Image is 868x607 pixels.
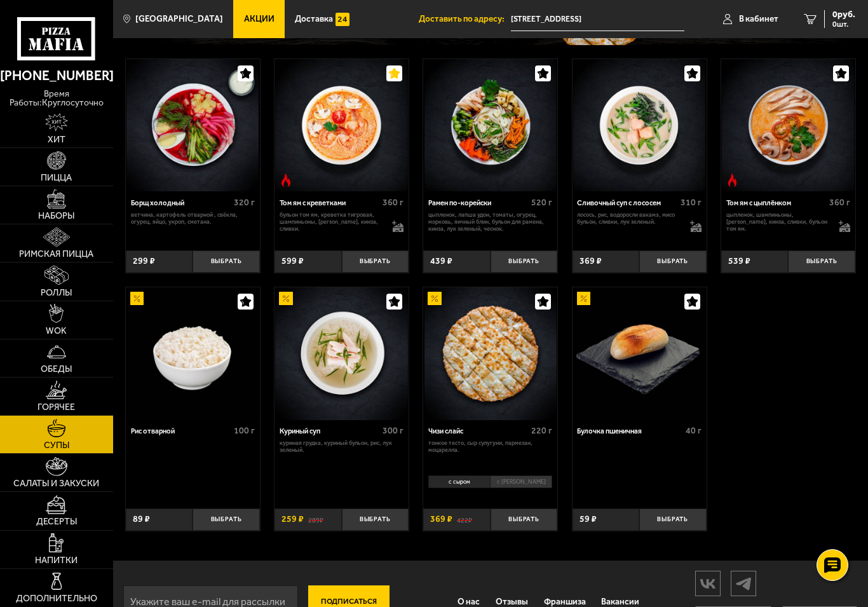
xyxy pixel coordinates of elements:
span: 439 ₽ [430,257,452,266]
a: АкционныйКуриный суп [275,287,409,419]
img: tg [731,573,756,595]
span: В кабинет [739,15,778,24]
a: Острое блюдоТом ям с цыплёнком [721,59,855,191]
a: АкционныйЧизи слайс [423,287,557,419]
button: Выбрать [491,508,557,531]
button: Выбрать [639,508,706,531]
a: Борщ холодный [126,59,260,191]
s: 422 ₽ [457,515,472,524]
button: Выбрать [193,508,259,531]
p: бульон том ям, креветка тигровая, шампиньоны, [PERSON_NAME], кинза, сливки. [280,211,383,233]
button: Выбрать [342,250,409,273]
span: 599 ₽ [281,257,304,266]
a: АкционныйРис отварной [126,287,260,419]
span: WOK [46,327,67,336]
img: Рис отварной [126,287,259,419]
button: Выбрать [342,508,409,531]
button: Выбрать [788,250,855,273]
span: Пицца [41,174,72,182]
span: 220 г [531,425,552,436]
div: Том ям с креветками [280,199,379,208]
img: Острое блюдо [726,174,739,187]
span: Горячее [37,403,75,412]
span: 360 г [383,197,403,208]
span: 520 г [531,197,552,208]
img: Куриный суп [275,287,407,419]
span: 299 ₽ [133,257,155,266]
span: Акции [244,15,275,24]
img: Том ям с цыплёнком [722,59,854,191]
div: Чизи слайс [428,427,528,436]
span: 0 руб. [832,10,855,19]
p: тонкое тесто, сыр сулугуни, пармезан, моцарелла. [428,439,552,454]
span: Римская пицца [19,250,93,259]
button: Выбрать [491,250,557,273]
span: 259 ₽ [281,515,304,524]
input: Ваш адрес доставки [511,8,684,31]
p: ветчина, картофель отварной , свёкла, огурец, яйцо, укроп, сметана. [131,211,255,226]
div: Булочка пшеничная [577,427,682,436]
span: Салаты и закуски [13,479,99,488]
span: 539 ₽ [728,257,750,266]
img: Острое блюдо [279,174,292,187]
span: 300 г [383,425,403,436]
span: 360 г [829,197,850,208]
img: Акционный [428,292,441,305]
img: Чизи слайс [424,287,557,419]
a: Рамен по-корейски [423,59,557,191]
span: проспект Энергетиков, 30к1 [511,8,684,31]
a: Сливочный суп с лососем [573,59,707,191]
p: лосось, рис, водоросли вакамэ, мисо бульон, сливки, лук зеленый. [577,211,681,226]
p: цыпленок, лапша удон, томаты, огурец, морковь, яичный блин, бульон для рамена, кинза, лук зеленый... [428,211,552,233]
a: АкционныйБулочка пшеничная [573,287,707,419]
li: с сыром [428,475,490,489]
span: Обеды [41,365,72,374]
img: Сливочный суп с лососем [573,59,705,191]
img: Акционный [130,292,144,305]
img: Булочка пшеничная [573,287,705,419]
span: 369 ₽ [580,257,602,266]
p: куриная грудка, куриный бульон, рис, лук зеленый. [280,439,403,454]
div: Сливочный суп с лососем [577,199,677,208]
span: 89 ₽ [133,515,150,524]
span: Супы [44,441,69,450]
span: Доставить по адресу: [419,15,511,24]
div: Рамен по-корейски [428,199,528,208]
button: Выбрать [639,250,706,273]
span: 59 ₽ [580,515,597,524]
img: 15daf4d41897b9f0e9f617042186c801.svg [336,13,349,26]
img: Рамен по-корейски [424,59,557,191]
span: 310 г [681,197,702,208]
span: 320 г [234,197,255,208]
span: 0 шт. [832,20,855,28]
span: 40 г [686,425,702,436]
s: 289 ₽ [308,515,323,524]
button: Выбрать [193,250,259,273]
span: [GEOGRAPHIC_DATA] [135,15,223,24]
div: Рис отварной [131,427,231,436]
span: 369 ₽ [430,515,452,524]
img: Том ям с креветками [275,59,407,191]
span: Напитки [35,556,78,565]
div: 0 [423,472,557,502]
span: Десерты [36,517,77,526]
span: Хит [48,135,65,144]
div: Куриный суп [280,427,379,436]
span: Доставка [295,15,333,24]
span: Роллы [41,289,72,297]
li: с [PERSON_NAME] [490,475,552,489]
p: цыпленок, шампиньоны, [PERSON_NAME], кинза, сливки, бульон том ям. [726,211,830,233]
span: 100 г [234,425,255,436]
span: Наборы [38,212,74,221]
img: Акционный [279,292,292,305]
img: vk [696,573,720,595]
div: Том ям с цыплёнком [726,199,826,208]
div: Борщ холодный [131,199,231,208]
a: Острое блюдоТом ям с креветками [275,59,409,191]
span: Дополнительно [16,594,97,603]
img: Борщ холодный [126,59,259,191]
img: Акционный [577,292,590,305]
